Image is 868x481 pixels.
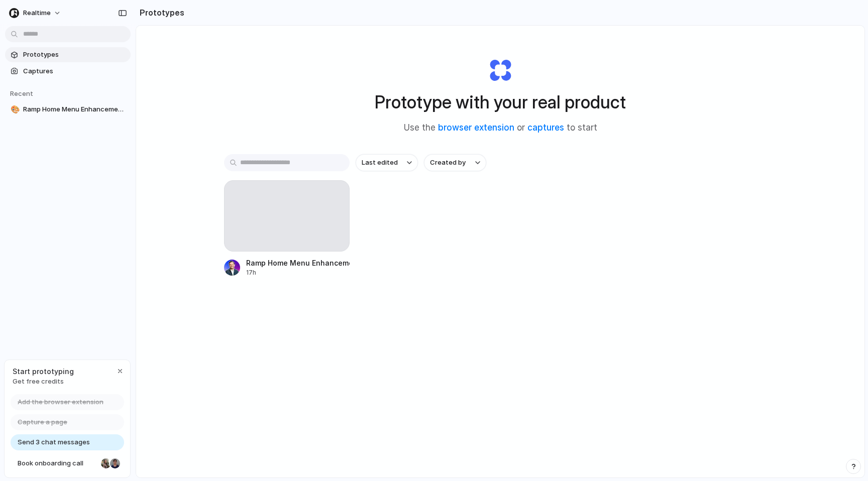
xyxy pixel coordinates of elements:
[5,64,131,79] a: Captures
[404,122,597,135] span: Use the or to start
[362,158,398,168] span: Last edited
[18,397,103,407] span: Add the browser extension
[23,66,127,76] span: Captures
[18,437,90,447] span: Send 3 chat messages
[424,154,486,171] button: Created by
[375,89,626,115] h1: Prototype with your real product
[11,104,18,115] div: 🎨
[109,457,121,469] div: Christian Iacullo
[356,154,418,171] button: Last edited
[23,104,127,114] span: Ramp Home Menu Enhancements
[246,258,350,268] div: Ramp Home Menu Enhancements
[100,457,112,469] div: Nicole Kubica
[10,89,33,97] span: Recent
[11,455,124,471] a: Book onboarding call
[18,458,97,468] span: Book onboarding call
[5,102,131,117] a: 🎨Ramp Home Menu Enhancements
[23,8,51,18] span: Realtime
[5,5,66,21] button: Realtime
[224,180,350,277] a: Ramp Home Menu Enhancements17h
[13,366,74,377] span: Start prototyping
[5,47,131,62] a: Prototypes
[136,7,184,19] h2: Prototypes
[23,50,127,60] span: Prototypes
[18,417,67,427] span: Capture a page
[246,268,350,277] div: 17h
[430,158,466,168] span: Created by
[9,104,19,114] button: 🎨
[527,123,564,133] a: captures
[438,123,514,133] a: browser extension
[13,377,74,387] span: Get free credits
